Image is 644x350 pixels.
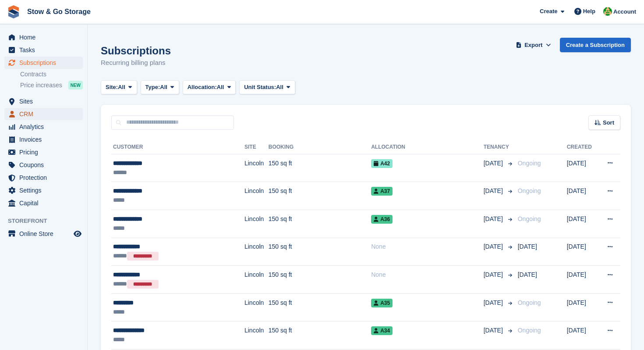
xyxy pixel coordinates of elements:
[567,293,598,321] td: [DATE]
[7,5,20,18] img: stora-icon-8386f47178a22dfd0bd8f6a31ec36ba5ce8667c1dd55bd0f319d3a0aa187defe.svg
[484,242,505,251] span: [DATE]
[371,242,484,251] div: None
[19,171,72,184] span: Protection
[19,159,72,171] span: Coupons
[560,38,631,52] a: Create a Subscription
[269,293,371,321] td: 150 sq ft
[567,182,598,210] td: [DATE]
[518,271,537,278] span: [DATE]
[239,80,295,95] button: Unit Status: All
[101,45,171,57] h1: Subscriptions
[19,121,72,133] span: Analytics
[518,160,541,167] span: Ongoing
[613,7,636,16] span: Account
[371,187,393,196] span: A37
[244,154,269,182] td: Lincoln
[567,321,598,350] td: [DATE]
[111,140,244,154] th: Customer
[567,266,598,294] td: [DATE]
[106,83,118,92] span: Site:
[371,326,393,335] span: A34
[269,266,371,294] td: 150 sq ft
[484,298,505,307] span: [DATE]
[269,210,371,238] td: 150 sq ft
[269,182,371,210] td: 150 sq ft
[371,140,484,154] th: Allocation
[269,154,371,182] td: 150 sq ft
[19,197,72,209] span: Capital
[371,299,393,307] span: A35
[244,83,276,92] span: Unit Status:
[4,95,83,107] a: menu
[518,327,541,334] span: Ongoing
[4,108,83,120] a: menu
[244,140,269,154] th: Site
[4,228,83,240] a: menu
[583,7,595,16] span: Help
[484,326,505,335] span: [DATE]
[19,95,72,107] span: Sites
[518,243,537,250] span: [DATE]
[244,210,269,238] td: Lincoln
[19,31,72,43] span: Home
[4,133,83,146] a: menu
[4,197,83,209] a: menu
[4,171,83,184] a: menu
[4,184,83,196] a: menu
[603,7,612,16] img: Alex Taylor
[540,7,557,16] span: Create
[141,80,179,95] button: Type: All
[4,121,83,133] a: menu
[484,140,514,154] th: Tenancy
[244,238,269,266] td: Lincoln
[217,83,224,92] span: All
[269,140,371,154] th: Booking
[244,321,269,350] td: Lincoln
[244,293,269,321] td: Lincoln
[19,108,72,120] span: CRM
[19,146,72,158] span: Pricing
[72,229,83,239] a: Preview store
[484,186,505,196] span: [DATE]
[524,41,542,50] span: Export
[183,80,236,95] button: Allocation: All
[4,31,83,43] a: menu
[4,57,83,69] a: menu
[160,83,167,92] span: All
[244,182,269,210] td: Lincoln
[145,83,160,92] span: Type:
[20,81,62,89] span: Price increases
[371,215,393,224] span: A36
[484,159,505,168] span: [DATE]
[19,44,72,56] span: Tasks
[4,44,83,56] a: menu
[244,266,269,294] td: Lincoln
[603,118,614,127] span: Sort
[4,159,83,171] a: menu
[19,57,72,69] span: Subscriptions
[371,270,484,279] div: None
[188,83,217,92] span: Allocation:
[276,83,283,92] span: All
[567,210,598,238] td: [DATE]
[518,215,541,222] span: Ongoing
[19,228,72,240] span: Online Store
[518,299,541,306] span: Ongoing
[19,184,72,196] span: Settings
[518,187,541,194] span: Ongoing
[269,321,371,350] td: 150 sq ft
[101,58,171,68] p: Recurring billing plans
[514,38,553,52] button: Export
[4,146,83,158] a: menu
[101,80,137,95] button: Site: All
[371,159,393,168] span: A42
[24,4,94,19] a: Stow & Go Storage
[118,83,125,92] span: All
[68,81,83,89] div: NEW
[484,270,505,279] span: [DATE]
[8,217,87,225] span: Storefront
[567,140,598,154] th: Created
[567,238,598,266] td: [DATE]
[567,154,598,182] td: [DATE]
[484,214,505,224] span: [DATE]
